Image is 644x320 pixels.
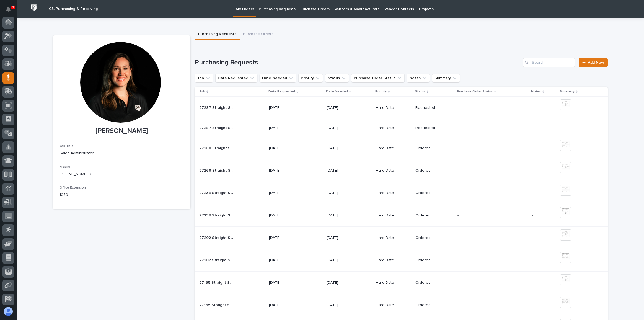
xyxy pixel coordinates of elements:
p: Hard Date [376,236,410,240]
p: Job [199,89,205,95]
h2: 05. Purchasing & Receiving [49,7,98,11]
p: Ordered [415,303,450,308]
button: Purchase Order Status [351,74,405,82]
p: - [457,257,460,263]
p: [DATE] [327,258,361,263]
p: - [532,236,556,240]
p: - [532,105,556,110]
p: [DATE] [269,146,304,151]
p: [DATE] [327,126,361,130]
p: Date Requested [268,89,295,95]
a: [PHONE_NUMBER] [60,172,92,176]
button: Status [325,74,349,82]
p: Ordered [415,191,450,195]
p: [DATE] [269,236,304,240]
p: [DATE] [269,105,304,110]
p: 27268 Straight Stair [199,167,235,173]
tr: 27165 Straight Stair27165 Straight Stair [DATE][DATE]Hard DateOrdered-- - [195,272,608,294]
p: Hard Date [376,146,410,151]
p: [DATE] [327,280,361,285]
p: Notes [531,89,541,95]
p: - [560,126,595,130]
tr: 27165 Straight Stair27165 Straight Stair [DATE][DATE]Hard DateOrdered-- - [195,294,608,316]
p: Status [415,89,425,95]
p: Hard Date [376,280,410,285]
p: - [532,213,556,218]
p: [DATE] [269,280,304,285]
p: Ordered [415,168,450,173]
p: Ordered [415,213,450,218]
p: 27287 Straight Stair [199,125,235,130]
p: Hard Date [376,213,410,218]
tr: 27202 Straight Stair27202 Straight Stair [DATE][DATE]Hard DateOrdered-- - [195,227,608,249]
p: - [532,191,556,195]
p: 27202 Straight Stair [199,234,235,240]
tr: 27238 Straight Stair27238 Straight Stair [DATE][DATE]Hard DateOrdered-- - [195,204,608,227]
p: - [457,234,460,240]
p: Purchase Order Status [457,89,493,95]
p: Hard Date [376,126,410,130]
button: Notes [407,74,430,82]
p: - [457,190,460,195]
p: - [457,125,460,130]
p: Hard Date [376,105,410,110]
p: [DATE] [269,213,304,218]
p: [DATE] [327,168,361,173]
button: Purchasing Requests [195,29,240,40]
p: Hard Date [376,303,410,308]
span: Add New [588,61,604,64]
p: 27202 Straight Stair [199,257,235,263]
p: - [532,258,556,263]
p: - [457,104,460,110]
input: Search [523,58,575,67]
p: 27238 Straight Stair [199,190,235,195]
button: Job [195,74,213,82]
button: Date Needed [260,74,296,82]
p: - [457,279,460,285]
tr: 27287 Straight Stair27287 Straight Stair [DATE][DATE]Hard DateRequested-- -- [195,119,608,137]
p: [DATE] [327,191,361,195]
p: Requested [415,126,450,130]
button: users-avatar [2,306,14,317]
p: [DATE] [327,303,361,308]
button: Priority [298,74,323,82]
p: 27287 Straight Stair [199,104,235,110]
p: - [532,168,556,173]
p: 27268 Straight Stair [199,145,235,151]
p: - [532,146,556,151]
tr: 27268 Straight Stair27268 Straight Stair [DATE][DATE]Hard DateOrdered-- - [195,137,608,159]
p: Date Needed [326,89,348,95]
p: - [457,302,460,308]
p: Ordered [415,146,450,151]
p: [DATE] [327,236,361,240]
p: - [532,280,556,285]
p: 27165 Straight Stair [199,279,235,285]
p: - [532,126,556,130]
tr: 27238 Straight Stair27238 Straight Stair [DATE][DATE]Hard DateOrdered-- - [195,182,608,204]
span: Office Extension [60,186,86,189]
p: Requested [415,105,450,110]
p: [DATE] [269,191,304,195]
p: - [457,167,460,173]
tr: 27268 Straight Stair27268 Straight Stair [DATE][DATE]Hard DateOrdered-- - [195,159,608,182]
p: [DATE] [269,258,304,263]
button: Notifications [2,3,14,15]
p: Sales Administrator [60,150,184,156]
p: [DATE] [327,146,361,151]
p: Ordered [415,280,450,285]
button: Summary [432,74,460,82]
p: [PERSON_NAME] [60,127,184,135]
p: 1 [12,5,14,9]
p: Summary [560,89,575,95]
p: Priority [375,89,387,95]
p: [DATE] [269,126,304,130]
p: [DATE] [327,213,361,218]
p: - [457,145,460,151]
button: Purchase Orders [240,29,277,40]
tr: 27287 Straight Stair27287 Straight Stair [DATE][DATE]Hard DateRequested-- - [195,97,608,119]
div: Notifications1 [7,7,14,16]
img: Workspace Logo [29,2,39,13]
p: 1070 [60,192,184,198]
span: Mobile [60,165,70,169]
p: [DATE] [269,303,304,308]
